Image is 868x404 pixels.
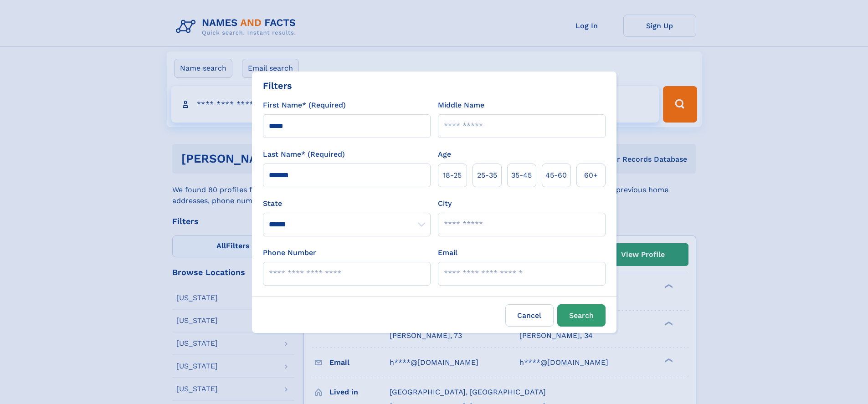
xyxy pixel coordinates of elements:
[438,100,484,111] label: Middle Name
[263,247,316,258] label: Phone Number
[511,170,532,181] span: 35‑45
[443,170,462,181] span: 18‑25
[438,149,451,160] label: Age
[557,304,606,327] button: Search
[545,170,567,181] span: 45‑60
[584,170,598,181] span: 60+
[477,170,497,181] span: 25‑35
[438,247,457,258] label: Email
[505,304,554,327] label: Cancel
[438,198,452,209] label: City
[263,198,431,209] label: State
[263,79,292,92] div: Filters
[263,149,345,160] label: Last Name* (Required)
[263,100,346,111] label: First Name* (Required)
